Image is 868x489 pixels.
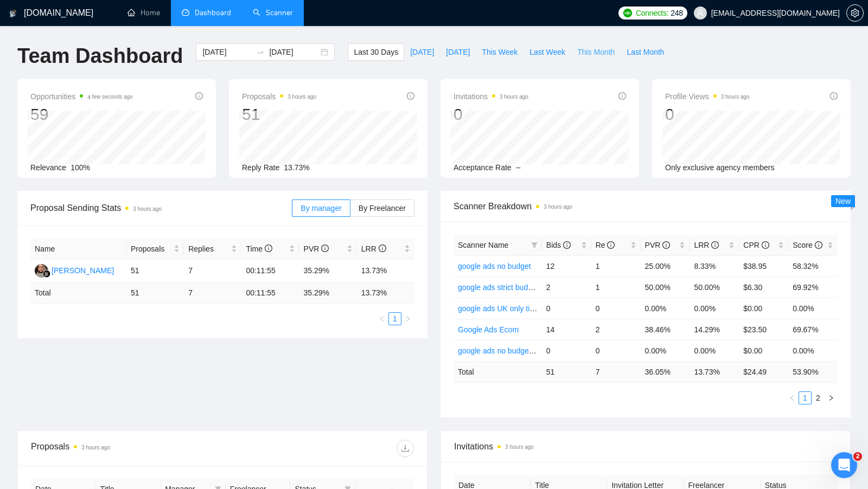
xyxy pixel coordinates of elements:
li: Next Page [825,391,838,404]
img: gigradar-bm.png [43,270,50,278]
time: 3 hours ago [544,204,572,210]
a: searchScanner [253,8,293,17]
td: 7 [184,282,241,304]
button: right [401,312,414,325]
td: $23.50 [739,319,788,340]
a: Google Ads Ecom [458,325,519,334]
td: 14 [542,319,591,340]
td: $0.00 [739,340,788,361]
a: 1 [799,392,811,404]
a: setting [846,9,864,17]
th: Replies [184,239,241,260]
span: 248 [671,7,682,19]
td: 13.73 % [357,282,414,304]
button: Last Week [524,43,571,61]
td: 0.00% [641,298,690,319]
td: 69.92% [788,276,838,298]
input: Start date [202,46,252,58]
span: [DATE] [410,46,434,58]
span: 100% [71,163,90,172]
div: [PERSON_NAME] [52,265,114,276]
span: 13.73% [284,163,309,172]
a: 1 [389,313,401,325]
td: 0 [542,340,591,361]
td: $6.30 [739,276,788,298]
td: 14.29% [690,319,739,340]
td: Total [30,282,126,304]
button: right [825,391,838,404]
td: $0.00 [739,298,788,319]
td: 53.90 % [788,361,838,382]
span: swap-right [256,48,265,56]
td: 0.00% [690,340,739,361]
span: This Week [482,46,518,58]
a: 2 [812,392,824,404]
td: 00:11:55 [241,260,299,282]
span: PVR [645,241,671,249]
time: 3 hours ago [288,94,316,100]
th: Proposals [126,239,184,260]
span: right [828,395,834,401]
button: setting [846,4,864,22]
td: 25.00% [641,255,690,276]
span: Proposal Sending Stats [30,201,292,215]
td: 36.05 % [641,361,690,382]
li: Next Page [401,312,414,325]
img: VM [35,264,48,278]
button: This Month [571,43,621,61]
td: 7 [591,361,641,382]
span: dashboard [182,9,189,16]
div: 51 [242,104,316,125]
span: Proposals [242,90,316,103]
span: info-circle [195,92,203,100]
time: 3 hours ago [500,94,528,100]
td: 0 [542,298,591,319]
span: Last 30 Days [354,46,398,58]
td: 35.29% [299,260,357,282]
td: 0.00% [641,340,690,361]
div: 0 [454,104,528,125]
span: info-circle [379,244,386,252]
td: $38.95 [739,255,788,276]
td: 0 [591,340,641,361]
span: Reply Rate [242,163,279,172]
button: [DATE] [404,43,440,61]
td: 00:11:55 [241,282,299,304]
td: 13.73 % [690,361,739,382]
span: PVR [304,244,329,253]
span: By Freelancer [359,204,406,213]
td: 50.00% [690,276,739,298]
span: By manager [301,204,341,213]
img: logo [9,5,17,22]
div: 59 [30,104,133,125]
span: Score [793,241,822,249]
span: filter [531,242,538,248]
span: info-circle [607,241,615,249]
td: 7 [184,260,241,282]
span: LRR [361,244,386,253]
span: info-circle [711,241,719,249]
td: 0 [591,298,641,319]
span: Dashboard [195,8,231,17]
div: 0 [665,104,750,125]
button: left [375,312,388,325]
time: a few seconds ago [87,94,132,100]
li: 1 [799,391,812,404]
span: -- [516,163,521,172]
li: Previous Page [786,391,799,404]
td: 1 [591,276,641,298]
span: info-circle [662,241,670,249]
td: 51 [126,260,184,282]
span: info-circle [563,241,571,249]
td: 51 [126,282,184,304]
span: info-circle [407,92,414,100]
td: 0.00% [690,298,739,319]
span: Only exclusive agency members [665,163,775,172]
span: left [379,316,385,322]
td: Total [454,361,542,382]
td: 35.29 % [299,282,357,304]
img: upwork-logo.png [623,9,632,17]
span: Connects: [636,7,668,19]
td: 0.00% [788,340,838,361]
td: 8.33% [690,255,739,276]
